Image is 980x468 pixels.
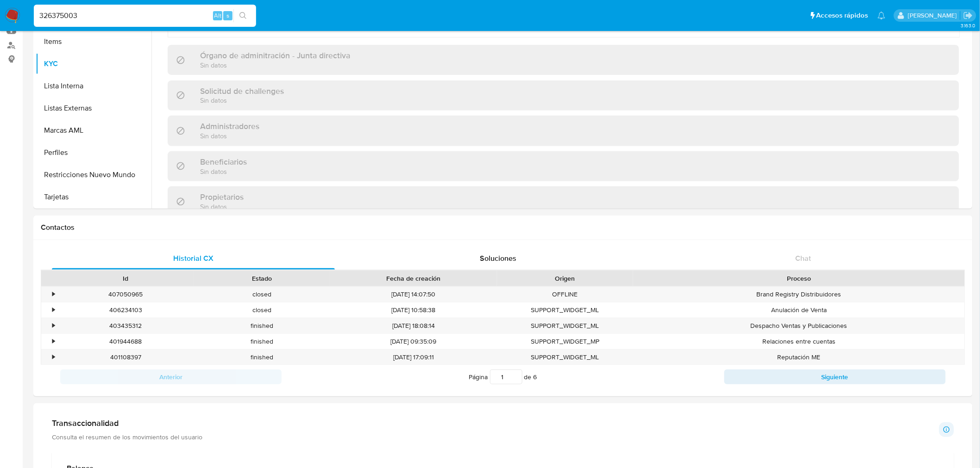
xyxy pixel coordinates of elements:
a: Notificaciones [878,12,886,19]
span: 6 [534,372,537,382]
button: Items [36,31,151,53]
h3: Beneficiarios [200,157,247,167]
div: • [52,290,55,299]
input: Buscar usuario o caso... [34,10,256,22]
a: Salir [963,11,973,20]
button: KYC [36,53,151,75]
div: [DATE] 09:35:09 [330,334,497,349]
div: 401108397 [57,350,194,365]
div: Reputación ME [633,350,965,365]
div: PropietariosSin datos [168,186,959,216]
button: Tarjetas [36,186,151,208]
div: 403435312 [57,318,194,333]
span: Chat [796,253,811,264]
div: finished [194,334,330,349]
div: SUPPORT_WIDGET_MP [497,334,633,349]
h1: Contactos [41,223,965,232]
div: • [52,306,55,314]
button: Perfiles [36,142,151,164]
div: closed [194,302,330,318]
div: • [52,337,55,346]
div: BeneficiariosSin datos [168,151,959,181]
p: Sin datos [200,167,247,176]
div: Solicitud de challengesSin datos [168,80,959,111]
div: Proceso [640,274,958,283]
div: Estado [200,274,323,283]
p: Sin datos [200,131,259,140]
p: Sin datos [200,61,350,69]
button: Lista Interna [36,75,151,97]
div: SUPPORT_WIDGET_ML [497,318,633,333]
span: 3.163.0 [961,22,975,29]
div: 406234103 [57,302,194,318]
button: Restricciones Nuevo Mundo [36,164,151,186]
div: • [52,321,55,330]
div: closed [194,287,330,302]
div: AdministradoresSin datos [168,116,959,146]
div: [DATE] 14:07:50 [330,287,497,302]
span: Historial CX [173,253,214,264]
div: Relaciones entre cuentas [633,334,965,349]
div: 407050965 [57,287,194,302]
p: Sin datos [200,202,244,211]
span: s [226,11,229,20]
p: Sin datos [200,96,284,105]
div: Despacho Ventas y Publicaciones [633,318,965,333]
div: SUPPORT_WIDGET_ML [497,350,633,365]
h3: Órgano de adminitración - Junta directiva [200,50,350,61]
button: Marcas AML [36,119,151,142]
h3: Administradores [200,121,259,131]
button: search-icon [233,9,252,22]
div: • [52,353,55,362]
span: Soluciones [480,253,517,264]
div: finished [194,318,330,333]
p: leonardo.alvarezortiz@mercadolibre.com.co [908,11,960,20]
div: Id [64,274,187,283]
span: Página de [469,369,537,384]
span: Alt [214,11,221,20]
div: Órgano de adminitración - Junta directivaSin datos [168,45,959,75]
button: Siguiente [724,369,946,384]
div: finished [194,350,330,365]
div: SUPPORT_WIDGET_ML [497,302,633,318]
button: Listas Externas [36,97,151,119]
button: Anterior [60,369,282,384]
div: [DATE] 10:58:38 [330,302,497,318]
div: Anulación de Venta [633,302,965,318]
div: Origen [503,274,627,283]
h3: Propietarios [200,192,244,202]
div: OFFLINE [497,287,633,302]
div: [DATE] 18:08:14 [330,318,497,333]
div: Fecha de creación [336,274,490,283]
div: 401944688 [57,334,194,349]
div: [DATE] 17:09:11 [330,350,497,365]
div: Brand Registry Distribuidores [633,287,965,302]
span: Accesos rápidos [817,11,868,20]
h3: Solicitud de challenges [200,86,284,96]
